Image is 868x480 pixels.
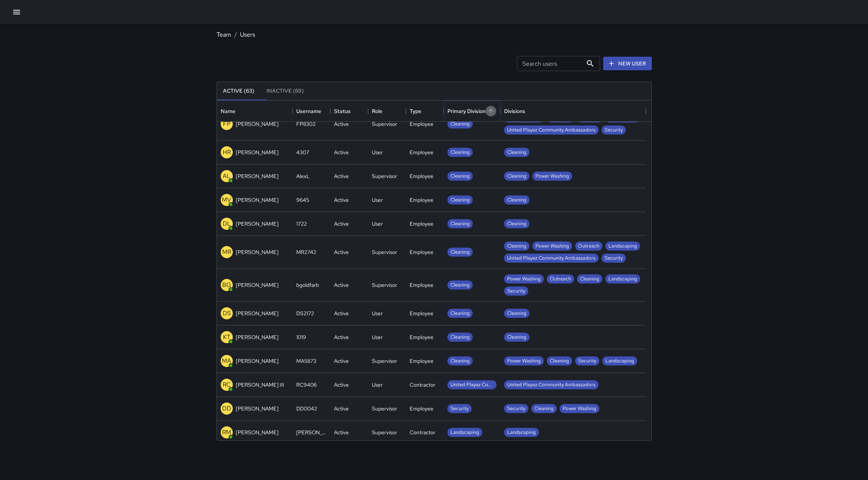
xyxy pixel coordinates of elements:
[447,101,486,122] div: Primary Division
[504,220,529,228] span: Cleaning
[296,172,310,180] div: AlexL
[296,196,309,204] div: 9645
[410,220,433,228] div: Employee
[372,281,397,289] div: Supervisor
[334,310,349,317] div: Active
[447,310,473,317] span: Cleaning
[334,381,349,389] div: Active
[223,148,231,157] p: HR
[410,281,433,289] div: Employee
[372,149,383,156] div: User
[532,243,572,250] span: Power Washing
[296,310,314,317] div: DS2172
[223,333,231,342] p: KT
[296,248,316,256] div: MR2742
[260,82,310,100] button: Inactive (69)
[532,173,572,180] span: Power Washing
[447,334,473,341] span: Cleaning
[292,101,330,122] div: Username
[334,357,349,365] div: Active
[504,334,529,341] span: Cleaning
[296,357,316,365] div: MA5873
[236,220,279,228] p: [PERSON_NAME]
[447,220,473,228] span: Cleaning
[410,429,435,436] div: Contractor
[334,101,351,122] div: Status
[372,357,397,365] div: Supervisor
[372,429,397,436] div: Supervisor
[531,405,557,412] span: Cleaning
[560,405,599,412] span: Power Washing
[504,429,539,436] span: Landscaping
[222,404,231,413] p: DD
[296,220,307,228] div: 1722
[602,127,626,134] span: Security
[240,31,255,39] a: Users
[372,172,397,180] div: Supervisor
[447,121,473,128] span: Cleaning
[372,120,397,128] div: Supervisor
[334,281,349,289] div: Active
[334,196,349,204] div: Active
[447,358,473,365] span: Cleaning
[223,219,231,228] p: DL
[577,276,602,283] span: Cleaning
[234,30,237,39] li: /
[486,106,496,116] button: Sort
[223,309,231,318] p: DS
[223,172,231,181] p: AL
[605,243,640,250] span: Landscaping
[372,196,383,204] div: User
[605,276,640,283] span: Landscaping
[236,357,279,365] p: [PERSON_NAME]
[296,405,317,412] div: DD0042
[223,380,231,389] p: RC
[372,220,383,228] div: User
[236,405,279,412] p: [PERSON_NAME]
[504,149,529,156] span: Cleaning
[504,405,528,412] span: Security
[222,248,231,257] p: MR
[410,149,433,156] div: Employee
[296,381,317,389] div: RC9406
[330,101,368,122] div: Status
[406,101,444,122] div: Type
[217,101,292,122] div: Name
[504,197,529,204] span: Cleaning
[372,248,397,256] div: Supervisor
[217,31,231,39] a: Team
[334,405,349,412] div: Active
[447,249,473,256] span: Cleaning
[296,120,316,128] div: FP8302
[236,149,279,156] p: [PERSON_NAME]
[547,276,574,283] span: Outreach
[296,101,321,122] div: Username
[504,127,599,134] span: United Playaz Community Ambassadors
[410,248,433,256] div: Employee
[221,101,235,122] div: Name
[236,196,279,204] p: [PERSON_NAME]
[334,120,349,128] div: Active
[334,172,349,180] div: Active
[504,381,599,389] span: United Playaz Community Ambassadors
[236,248,279,256] p: [PERSON_NAME]
[504,310,529,317] span: Cleaning
[504,288,528,295] span: Security
[334,149,349,156] div: Active
[236,281,279,289] p: [PERSON_NAME]
[222,356,231,365] p: MA
[504,358,544,365] span: Power Washing
[410,357,433,365] div: Employee
[575,243,602,250] span: Outreach
[296,281,319,289] div: bgoldfarb
[372,310,383,317] div: User
[447,149,473,156] span: Cleaning
[296,429,326,436] div: Roberto
[223,119,231,129] p: FP
[447,282,473,289] span: Cleaning
[410,120,433,128] div: Employee
[504,101,525,122] div: Divisions
[500,101,646,122] div: Divisions
[236,381,284,389] p: [PERSON_NAME] III
[236,333,279,341] p: [PERSON_NAME]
